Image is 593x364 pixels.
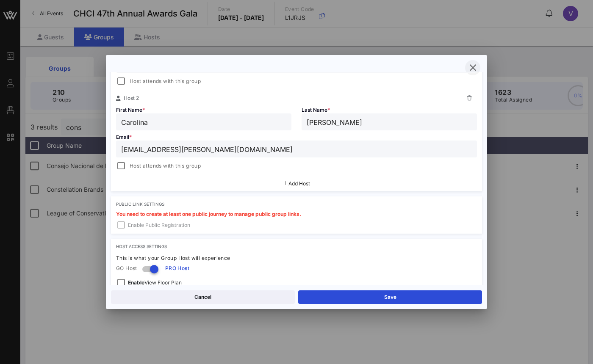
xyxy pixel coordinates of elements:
span: Add Host [288,180,310,187]
button: Add Host [283,181,310,186]
span: Host attends with this group [130,162,201,170]
span: PRO Host [165,264,189,273]
div: Host Access Settings [116,244,477,249]
button: Cancel [111,290,295,304]
span: You need to create at least one public journey to manage public group links. [116,211,301,217]
span: Last Name [302,107,330,113]
button: Save [298,290,482,304]
div: This is what your Group Host will experience [116,254,477,262]
span: View Floor Plan [128,279,182,287]
strong: Enable [128,279,144,286]
span: Host 2 [124,95,139,101]
span: GO Host [116,264,137,273]
span: Email [116,134,132,140]
span: Host attends with this group [130,77,201,85]
span: First Name [116,107,145,113]
div: Public Link Settings [116,201,477,207]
